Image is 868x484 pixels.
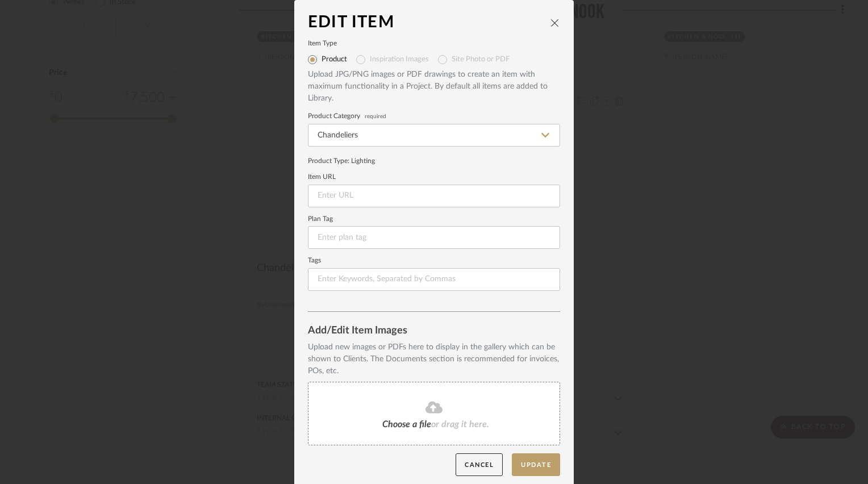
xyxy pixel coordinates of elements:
div: Add/Edit Item Images [308,326,560,337]
input: Enter Keywords, Separated by Commas [308,268,560,291]
label: Plan Tag [308,216,560,222]
span: required [365,114,386,119]
label: Item URL [308,174,560,180]
mat-radio-group: Select item type [308,51,560,69]
label: Product Category [308,114,560,119]
label: Item Type [308,41,560,47]
button: close [550,18,560,28]
span: or drag it here. [431,420,489,429]
input: Type a category to search and select [308,124,560,147]
div: Upload JPG/PNG images or PDF drawings to create an item with maximum functionality in a Project. ... [308,69,560,105]
label: Tags [308,258,560,264]
div: Upload new images or PDFs here to display in the gallery which can be shown to Clients. The Docum... [308,341,560,377]
button: Update [512,453,560,477]
span: : Lighting [348,157,375,164]
input: Enter URL [308,185,560,207]
label: Product [322,55,347,64]
div: Edit Item [308,14,550,32]
button: Cancel [456,453,503,477]
input: Enter plan tag [308,226,560,249]
span: Choose a file [382,420,431,429]
div: Product Type [308,156,560,166]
